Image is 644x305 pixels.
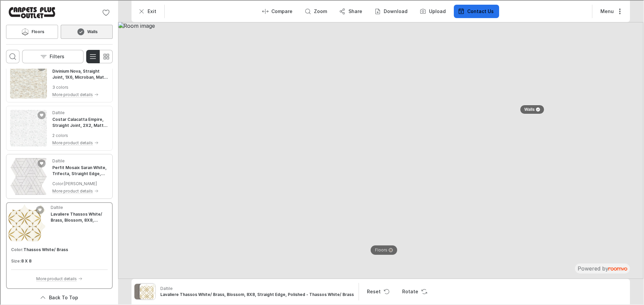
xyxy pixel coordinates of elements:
[577,264,627,272] p: Powered by
[10,257,107,263] div: Product sizes
[467,7,493,14] p: Contact Us
[524,106,534,112] p: Walls
[52,84,108,90] p: 3 colors
[5,49,19,63] button: Open search box
[271,7,292,14] p: Compare
[10,246,107,252] div: Product colors
[10,246,23,252] h6: Color :
[134,283,149,299] img: True Unity
[415,4,450,17] button: Upload a picture of your room
[5,105,112,150] div: See Costar Calacatta Empire, Straight Joint, 2X2, Matte in the room
[334,4,367,17] button: Share
[60,24,112,38] button: Walls
[361,284,393,298] button: Reset product
[160,291,353,297] h6: Lavaliere Thassos White/ Brass, Blossom, 8X8, Straight Edge, Polished - Thassos White/ Brass
[37,159,45,167] button: Add Perfit Mosaix Saran White, Trifecta, Straight Edge, Polished to favorites
[52,109,64,115] p: Daltile
[52,157,64,163] p: Daltile
[52,187,108,194] button: More product details
[52,164,108,176] h4: Perfit Mosaix Saran White, Trifecta, Straight Edge, Polished
[52,180,63,186] p: Color :
[99,49,112,63] button: Switch to simple view
[52,116,108,128] h4: Costar Calacatta Empire, Straight Joint, 2X2, Matte - Calacatta Empire
[23,246,67,252] h6: Thassos White/ Brass
[21,49,83,63] button: Open the filters menu
[577,264,627,272] div: The visualizer is powered by Roomvo.
[52,132,108,138] p: 2 colors
[37,110,45,119] button: Add Costar Calacatta Empire, Straight Joint, 2X2, Matte to favorites
[594,4,627,17] button: More actions
[50,204,62,210] p: Daltile
[86,49,112,63] div: Product List Mode Selector
[139,283,155,299] img: Lavaliere Thassos White/ Brass, Blossom, 8X8, Straight Edge, Polished
[428,7,445,14] label: Upload
[9,157,46,194] img: Perfit Mosaix Saran White, Trifecta, Straight Edge, Polished. Link opens in a new window.
[9,61,46,98] img: Divinium Nova, Straight Joint, 1X6, Microban, Matte. Link opens in a new window.
[147,7,156,14] p: Exit
[87,28,97,34] h6: Walls
[52,68,108,80] h4: Divinium Nova, Straight Joint, 1X6, Microban, Matte - Nova
[8,204,45,241] img: Lavaliere Thassos White/ Brass, Blossom, 8X8, Straight Edge, Polished. Link opens in a new window.
[10,257,20,263] h6: Size :
[9,109,46,146] img: Costar Calacatta Empire, Straight Joint, 2X2, Matte. Link opens in a new window.
[370,245,396,254] button: Floors
[374,247,387,252] p: Floors
[5,5,57,19] a: Go to Carpets Plus Outlet's website.
[158,283,355,299] button: Show details for Lavaliere Thassos White/ Brass, Blossom, 8X8, Straight Edge, Polished
[52,139,92,145] p: More product details
[5,5,57,19] img: Logo representing Carpets Plus Outlet.
[36,275,82,282] button: More product details
[99,5,112,19] button: No favorites
[52,90,108,98] button: More product details
[383,7,407,14] p: Download
[52,187,92,194] p: More product details
[52,139,108,146] button: More product details
[86,49,99,63] button: Switch to detail view
[50,211,110,223] h4: Lavaliere Thassos White/ Brass, Blossom, 8X8, Straight Edge, Polished
[608,267,627,270] img: roomvo_wordmark.svg
[133,283,155,299] button: See products applied in the visualizer
[160,285,172,291] p: Daltile
[20,257,31,263] h6: 8 X 8
[35,205,43,213] button: Add Lavaliere Thassos White/ Brass, Blossom, 8X8, Straight Edge, Polished to favorites
[313,7,326,14] p: Zoom
[31,28,44,34] h6: Floors
[49,53,64,59] p: Filters
[257,4,297,17] button: Enter compare mode
[300,4,332,17] button: Zoom room image
[5,290,112,304] button: Scroll back to the beginning
[396,284,431,298] button: Rotate Surface
[519,104,544,113] button: Walls
[348,7,362,14] p: Share
[370,4,412,17] button: Download
[63,180,96,186] p: [PERSON_NAME]
[5,57,112,102] div: See Divinium Nova, Straight Joint, 1X6, Microban, Matte in the room
[52,91,92,97] p: More product details
[5,24,57,38] button: Floors
[117,21,643,278] img: Room image
[5,153,112,198] div: See Perfit Mosaix Saran White, Trifecta, Straight Edge, Polished in the room
[453,4,498,17] button: Contact Us
[36,275,76,281] p: More product details
[133,4,161,17] button: Exit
